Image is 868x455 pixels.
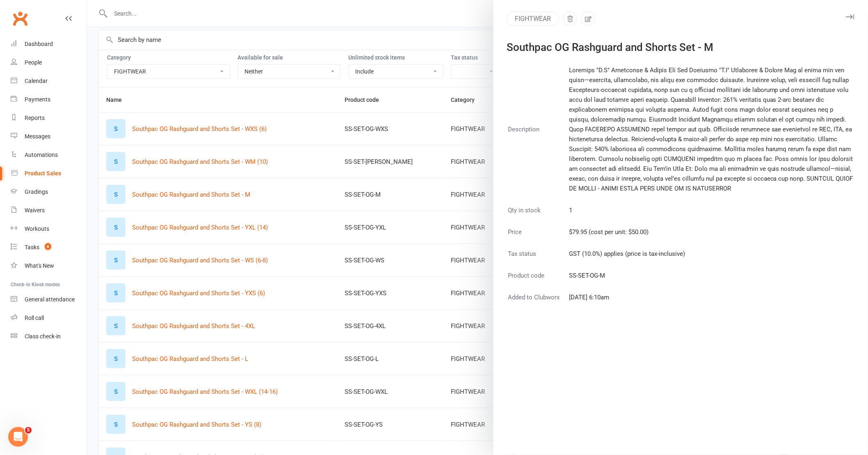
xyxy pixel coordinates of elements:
[507,270,568,291] td: Product code
[45,243,51,250] span: 6
[8,427,28,447] iframe: Intercom live chat
[11,109,87,127] a: Reports
[11,201,87,220] a: Waivers
[25,262,54,269] div: What's New
[11,327,87,346] a: Class kiosk mode
[25,41,53,47] div: Dashboard
[569,227,854,248] td: $79.95 (cost per unit: $50.00)
[11,146,87,164] a: Automations
[569,292,854,313] td: [DATE] 6:10am
[11,238,87,257] a: Tasks 6
[25,333,61,340] div: Class check-in
[507,292,568,313] td: Added to Clubworx
[11,257,87,275] a: What's New
[11,53,87,72] a: People
[11,72,87,90] a: Calendar
[11,220,87,238] a: Workouts
[507,227,568,248] td: Price
[25,207,45,214] div: Waivers
[10,8,30,29] a: Clubworx
[11,127,87,146] a: Messages
[569,65,854,204] td: Loremips "D.S" Ametconse & Adipis Eli Sed Doeiusmo "T.I" Utlaboree & Dolore Mag al enima min ven ...
[25,296,75,303] div: General attendance
[507,11,559,26] button: FIGHTWEAR
[507,65,568,204] td: Description
[11,35,87,53] a: Dashboard
[11,183,87,201] a: Gradings
[25,188,48,195] div: Gradings
[507,205,568,226] td: Qty in stock
[25,225,49,232] div: Workouts
[25,244,39,250] div: Tasks
[25,96,50,103] div: Payments
[11,309,87,327] a: Roll call
[569,270,854,291] td: SS-SET-OG-M
[25,152,58,158] div: Automations
[25,427,32,434] span: 5
[25,115,45,121] div: Reports
[569,205,854,226] td: 1
[25,59,42,66] div: People
[11,90,87,109] a: Payments
[507,248,568,269] td: Tax status
[569,248,854,269] td: GST (10.0%) applies (price is tax-inclusive)
[25,78,48,84] div: Calendar
[25,133,50,140] div: Messages
[25,170,61,177] div: Product Sales
[11,290,87,309] a: General attendance kiosk mode
[11,164,87,183] a: Product Sales
[25,315,44,321] div: Roll call
[507,42,845,52] div: Southpac OG Rashguard and Shorts Set - M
